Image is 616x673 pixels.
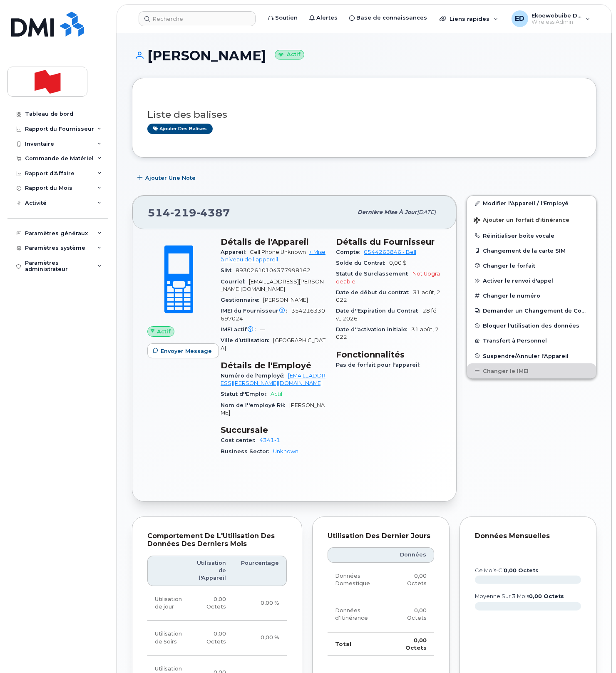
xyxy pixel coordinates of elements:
h1: [PERSON_NAME] [132,48,596,63]
span: Statut d''Emploi [221,391,271,397]
td: Données Domestique [328,563,388,598]
h3: Fonctionnalités [336,350,441,360]
a: 0544263846 - Bell [364,249,416,255]
span: Suspendre/Annuler l'Appareil [483,353,569,359]
h3: Succursale [221,425,326,435]
div: Comportement de l'Utilisation des Données des Derniers Mois [147,532,287,548]
span: Cell Phone Unknown [250,249,306,255]
span: 219 [170,206,196,219]
a: Modifier l'Appareil / l'Employé [467,196,596,211]
span: Ajouter un forfait d’itinérance [474,217,569,225]
span: Appareil [221,249,250,255]
button: Envoyer Message [147,343,219,358]
button: Bloquer l'utilisation des données [467,318,596,333]
button: Ajouter un forfait d’itinérance [467,211,596,228]
span: Actif [271,391,283,397]
text: moyenne sur 3 mois [475,593,564,599]
tspan: 0,00 Octets [529,593,564,599]
button: Changer le numéro [467,288,596,303]
span: Not Upgradeable [336,271,440,284]
span: Courriel [221,278,249,285]
td: 0,00 Octets [388,597,434,632]
span: 0,00 $ [389,260,407,266]
button: Activer le renvoi d'appel [467,273,596,288]
th: Utilisation de l'Appareil [189,556,233,586]
span: Activer le renvoi d'appel [483,278,553,284]
h3: Détails de l'Employé [221,360,326,370]
td: 0,00 % [233,586,287,621]
span: [DATE] [417,209,436,215]
span: 4387 [196,206,230,219]
th: Pourcentage [233,556,287,586]
span: SIM [221,267,236,273]
a: Unknown [273,448,298,454]
span: 89302610104377998162 [236,267,310,273]
a: 4341-1 [259,437,280,443]
tspan: 0,00 Octets [504,567,539,574]
span: Numéro de l'employé [221,373,288,379]
span: Date d''Expiration du Contrat [336,308,422,314]
span: Business Sector [221,448,273,454]
div: Utilisation des Dernier Jours [328,532,434,540]
h3: Liste des balises [147,109,581,120]
span: [EMAIL_ADDRESS][PERSON_NAME][DOMAIN_NAME] [221,278,324,292]
span: 354216330697024 [221,308,325,321]
span: 28 fév., 2026 [336,308,437,321]
span: Statut de Surclassement [336,271,412,277]
a: Ajouter des balises [147,124,213,134]
tr: En semaine de 18h00 à 8h00 [147,621,287,656]
span: [PERSON_NAME] [263,297,308,303]
span: [GEOGRAPHIC_DATA] [221,337,325,351]
td: 0,00 Octets [388,563,434,598]
span: 514 [148,206,230,219]
span: Changer le forfait [483,262,535,268]
span: Gestionnaire [221,297,263,303]
span: Dernière mise à jour [358,209,417,215]
button: Changer le forfait [467,258,596,273]
span: IMEI actif [221,326,260,333]
span: Solde du Contrat [336,260,389,266]
span: Pas de forfait pour l'appareil [336,362,424,368]
button: Ajouter une Note [132,170,203,185]
span: IMEI du Fournisseur [221,308,291,314]
span: Compte [336,249,364,255]
td: Total [328,632,388,656]
button: Changer le IMEI [467,363,596,378]
td: Utilisation de jour [147,586,189,621]
span: Cost center [221,437,259,443]
text: Ce mois-ci [475,567,539,574]
span: Date d''activation initiale [336,326,411,333]
span: Nom de l''employé RH [221,402,289,408]
small: Actif [275,50,304,60]
button: Réinitialiser boîte vocale [467,228,596,243]
button: Changement de la carte SIM [467,243,596,258]
td: Utilisation de Soirs [147,621,189,656]
button: Transfert à Personnel [467,333,596,348]
td: 0,00 Octets [388,632,434,656]
div: Données mensuelles [475,532,581,540]
span: Ville d’utilisation [221,337,273,343]
td: 0,00 Octets [189,621,233,656]
span: Actif [157,328,171,335]
td: 0,00 Octets [189,586,233,621]
td: Données d'Itinérance [328,597,388,632]
button: Suspendre/Annuler l'Appareil [467,348,596,363]
span: Date de début du contrat [336,289,413,296]
span: — [260,326,265,333]
h3: Détails de l'Appareil [221,237,326,247]
span: Envoyer Message [161,347,212,355]
h3: Détails du Fournisseur [336,237,441,247]
td: 0,00 % [233,621,287,656]
span: Ajouter une Note [145,174,196,182]
button: Demander un Changement de Compte [467,303,596,318]
th: Données [388,547,434,562]
span: [PERSON_NAME] [221,402,325,416]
